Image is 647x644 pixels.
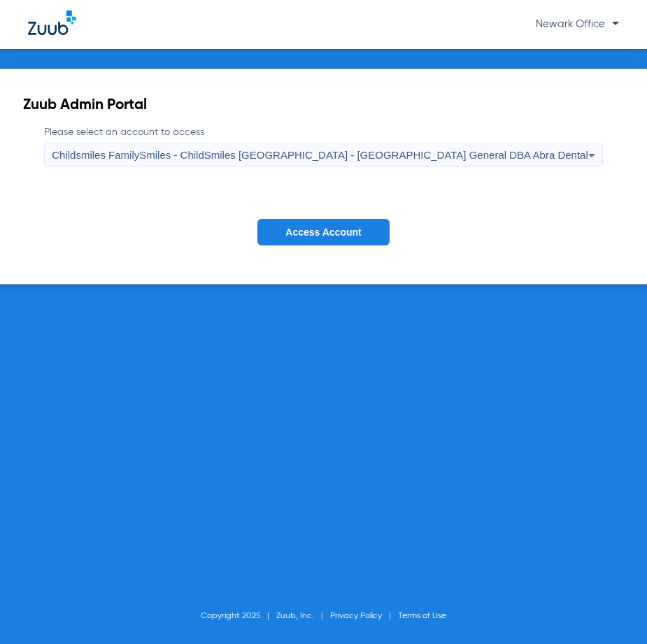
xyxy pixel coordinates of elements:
li: Copyright 2025 [201,609,276,623]
iframe: Chat Widget [577,577,647,644]
span: Childsmiles FamilySmiles - ChildSmiles [GEOGRAPHIC_DATA] - [GEOGRAPHIC_DATA] General DBA Abra Dental [52,149,588,161]
a: Privacy Policy [330,612,382,620]
span: Access Account [285,227,361,238]
h2: Zuub Admin Portal [23,99,624,113]
li: Zuub, Inc. [276,609,330,623]
label: Please select an account to access [44,125,603,166]
img: Zuub Logo [28,10,76,35]
a: Terms of Use [398,612,446,620]
button: Access Account [257,219,389,246]
span: Newark Office [536,19,619,29]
